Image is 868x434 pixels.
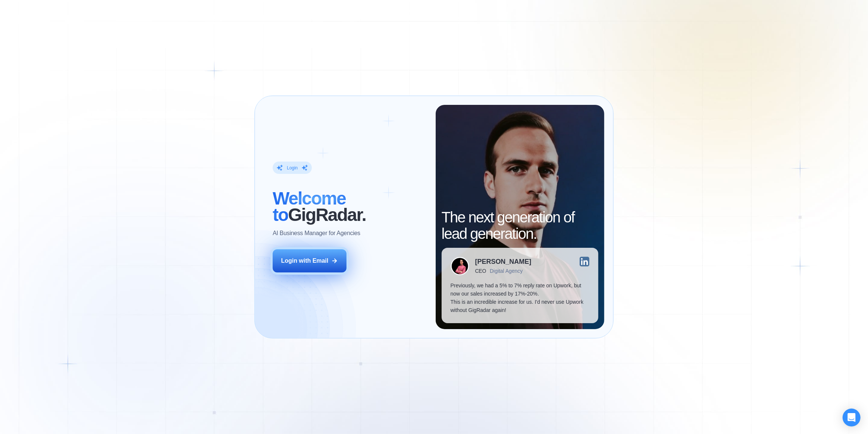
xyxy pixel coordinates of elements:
[490,268,523,274] div: Digital Agency
[475,268,486,274] div: CEO
[451,281,589,314] p: Previously, we had a 5% to 7% reply rate on Upwork, but now our sales increased by 17%-20%. This ...
[843,409,861,427] div: Open Intercom Messenger
[287,165,298,171] div: Login
[273,249,347,272] button: Login with Email
[442,209,598,242] h2: The next generation of lead generation.
[281,257,329,265] div: Login with Email
[273,188,346,225] span: Welcome to
[273,190,427,223] h2: ‍ GigRadar.
[475,258,532,265] div: [PERSON_NAME]
[273,229,360,237] p: AI Business Manager for Agencies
